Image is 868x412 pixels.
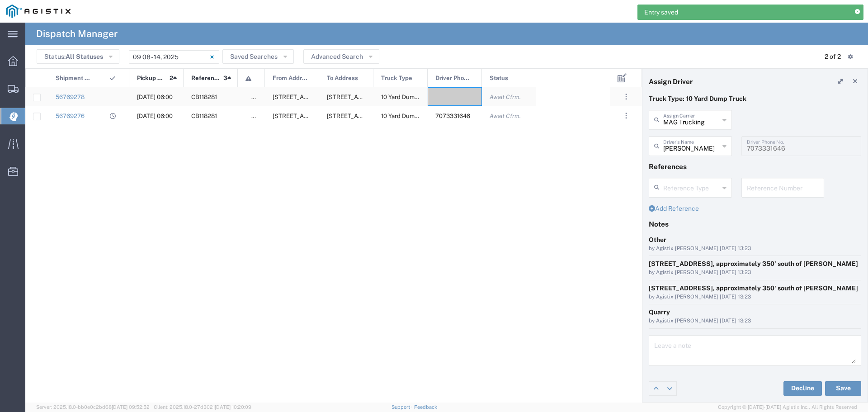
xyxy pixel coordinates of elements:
[649,284,861,293] div: [STREET_ADDRESS], approximately 350' south of [PERSON_NAME]
[154,404,251,410] span: Client: 2025.18.0-27d3021
[137,113,173,119] span: 09/10/2025, 06:00
[327,69,358,88] span: To Address
[6,5,71,18] img: logo
[56,94,85,100] a: 56769278
[36,23,118,45] h4: Dispatch Manager
[191,94,217,100] span: CB118281
[56,113,85,119] a: 56769276
[490,69,508,88] span: Status
[327,94,417,100] span: 2100 Skyline Blvd,, San Bruno, California, United States
[56,69,92,88] span: Shipment No.
[273,94,363,100] span: 6527 Calaveras Rd, Sunol, California, 94586, United States
[649,308,861,317] div: Quarry
[435,69,472,88] span: Driver Phone No.
[783,381,822,396] button: Decline
[649,269,861,277] div: by Agistix [PERSON_NAME] [DATE] 13:23
[36,404,150,410] span: Server: 2025.18.0-bb0e0c2bd68
[251,113,265,119] span: false
[222,49,294,64] button: Saved Searches
[191,69,220,88] span: Reference
[66,53,103,60] span: All Statuses
[273,69,309,88] span: From Address
[170,69,173,88] span: 2
[251,94,265,100] span: false
[215,404,251,410] span: [DATE] 10:20:09
[223,69,227,88] span: 3
[649,162,861,170] h4: References
[649,94,861,104] p: Truck Type: 10 Yard Dump Truck
[392,404,414,410] a: Support
[435,113,470,119] span: 7073331646
[625,91,627,102] span: . . .
[414,404,437,410] a: Feedback
[112,404,150,410] span: [DATE] 09:52:52
[381,69,412,88] span: Truck Type
[625,110,627,121] span: . . .
[137,94,173,100] span: 09/10/2025, 06:00
[381,113,435,119] span: 10 Yard Dump Truck
[649,77,693,85] h4: Assign Driver
[649,245,861,253] div: by Agistix [PERSON_NAME] [DATE] 13:23
[649,317,861,325] div: by Agistix [PERSON_NAME] [DATE] 13:23
[327,113,417,119] span: 2100 Skyline Blvd,, San Bruno, California, United States
[644,8,678,17] span: Entry saved
[37,49,119,64] button: Status:All Statuses
[490,94,521,100] span: Await Cfrm.
[663,382,676,395] a: Edit next row
[620,90,632,103] button: ...
[191,113,217,119] span: CB118281
[649,220,861,228] h4: Notes
[649,235,861,245] div: Other
[273,113,363,119] span: 6527 Calaveras Rd, Sunol, California, 94586, United States
[620,109,632,122] button: ...
[303,49,379,64] button: Advanced Search
[490,113,521,119] span: Await Cfrm.
[649,293,861,301] div: by Agistix [PERSON_NAME] [DATE] 13:23
[649,382,663,395] a: Edit previous row
[825,381,861,396] button: Save
[381,94,435,100] span: 10 Yard Dump Truck
[649,259,861,269] div: [STREET_ADDRESS], approximately 350' south of [PERSON_NAME]
[718,403,857,411] span: Copyright © [DATE]-[DATE] Agistix Inc., All Rights Reserved
[649,205,699,212] a: Add Reference
[137,69,166,88] span: Pickup Date and Time
[825,52,841,62] div: 2 of 2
